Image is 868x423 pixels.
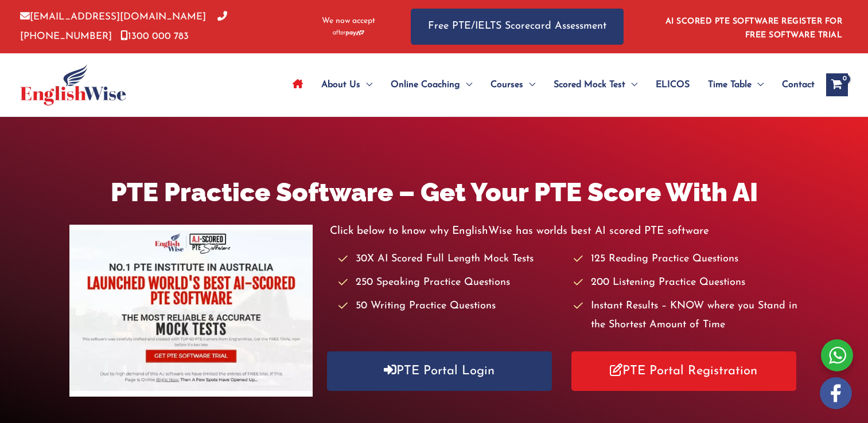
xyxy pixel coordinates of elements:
span: Courses [491,65,523,105]
span: ELICOS [656,65,690,105]
span: About Us [321,65,360,105]
p: Click below to know why EnglishWise has worlds best AI scored PTE software [330,222,799,241]
li: 30X AI Scored Full Length Mock Tests [338,250,563,269]
span: Contact [782,65,815,105]
span: Menu Toggle [460,65,472,105]
nav: Site Navigation: Main Menu [283,65,815,105]
h1: PTE Practice Software – Get Your PTE Score With AI [69,174,799,210]
a: PTE Portal Registration [571,351,796,391]
span: Menu Toggle [523,65,535,105]
a: ELICOS [647,65,699,105]
span: Online Coaching [391,65,460,105]
a: 1300 000 783 [120,32,189,41]
a: Free PTE/IELTS Scorecard Assessment [411,9,624,45]
span: We now accept [322,15,375,27]
a: AI SCORED PTE SOFTWARE REGISTER FOR FREE SOFTWARE TRIAL [665,17,843,40]
span: Scored Mock Test [554,65,625,105]
li: 50 Writing Practice Questions [338,297,563,316]
a: Time TableMenu Toggle [699,65,773,105]
img: cropped-ew-logo [20,64,126,105]
a: [EMAIL_ADDRESS][DOMAIN_NAME] [20,12,206,22]
a: Contact [773,65,815,105]
img: white-facebook.png [820,377,852,409]
a: CoursesMenu Toggle [481,65,544,105]
span: Menu Toggle [752,65,764,105]
a: About UsMenu Toggle [312,65,382,105]
span: Menu Toggle [360,65,372,105]
a: Scored Mock TestMenu Toggle [544,65,647,105]
a: View Shopping Cart, empty [826,73,848,96]
aside: Header Widget 1 [659,8,848,45]
li: Instant Results – KNOW where you Stand in the Shortest Amount of Time [574,297,799,335]
img: pte-institute-main [69,225,313,397]
a: [PHONE_NUMBER] [20,12,227,41]
span: Menu Toggle [625,65,637,105]
li: 125 Reading Practice Questions [574,250,799,269]
a: PTE Portal Login [327,351,552,391]
li: 250 Speaking Practice Questions [338,273,563,292]
img: Afterpay-Logo [333,30,364,36]
a: Online CoachingMenu Toggle [382,65,481,105]
span: Time Table [708,65,752,105]
li: 200 Listening Practice Questions [574,273,799,292]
